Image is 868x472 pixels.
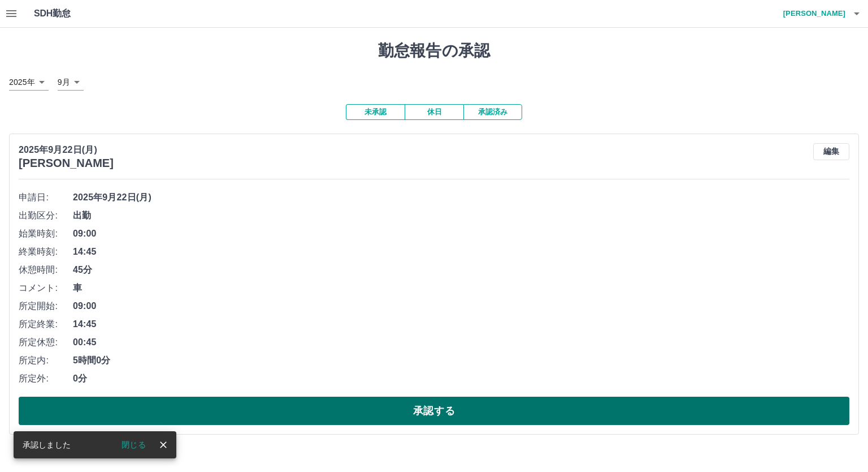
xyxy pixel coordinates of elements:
span: 5時間0分 [73,354,849,367]
span: 所定開始: [19,299,73,313]
button: 閉じる [112,436,155,453]
span: 所定外: [19,372,73,385]
span: 14:45 [73,317,849,331]
button: 休日 [405,104,463,120]
button: 未承認 [346,104,405,120]
span: 09:00 [73,227,849,241]
span: 所定休憩: [19,336,73,349]
button: 承認する [19,397,849,425]
div: 承認しました [23,435,71,455]
span: 09:00 [73,299,849,313]
h3: [PERSON_NAME] [19,157,114,170]
span: 申請日: [19,191,73,204]
span: 0分 [73,372,849,385]
span: 出勤 [73,209,849,222]
span: 出勤区分: [19,209,73,222]
button: 編集 [813,143,849,160]
span: 車 [73,281,849,295]
h1: 勤怠報告の承認 [9,41,859,61]
p: 2025年9月22日(月) [19,143,114,157]
span: 14:45 [73,245,849,259]
span: 2025年9月22日(月) [73,191,849,204]
span: 00:45 [73,336,849,349]
button: close [155,436,172,453]
span: 始業時刻: [19,227,73,241]
span: 休憩時間: [19,263,73,277]
button: 承認済み [463,104,522,120]
div: 9月 [58,74,84,91]
div: 2025年 [9,74,49,91]
span: 終業時刻: [19,245,73,259]
span: 所定終業: [19,317,73,331]
span: 所定内: [19,354,73,367]
span: 45分 [73,263,849,277]
span: コメント: [19,281,73,295]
